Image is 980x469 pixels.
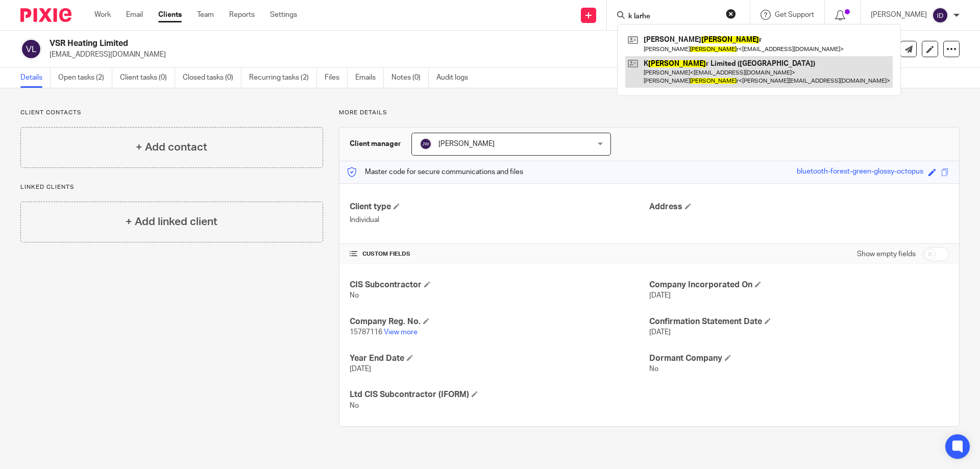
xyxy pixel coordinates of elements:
[350,353,649,364] h4: Year End Date
[350,202,649,212] h4: Client type
[20,68,51,88] a: Details
[50,38,667,49] h2: VSR Heating Limited
[158,10,182,20] a: Clients
[350,292,359,299] span: No
[627,12,719,21] input: Search
[797,166,923,178] div: bluetooth-forest-green-glossy-octopus
[347,167,523,177] p: Master code for secure communications and files
[350,316,649,327] h4: Company Reg. No.
[270,10,297,20] a: Settings
[20,38,42,60] img: svg%3E
[249,68,317,88] a: Recurring tasks (2)
[649,329,671,336] span: [DATE]
[350,402,359,409] span: No
[649,202,949,212] h4: Address
[350,139,401,149] h3: Client manager
[339,109,960,117] p: More details
[932,7,948,23] img: svg%3E
[355,68,384,88] a: Emails
[726,9,736,19] button: Clear
[325,68,348,88] a: Files
[197,10,214,20] a: Team
[871,10,927,20] p: [PERSON_NAME]
[391,68,429,88] a: Notes (0)
[120,68,175,88] a: Client tasks (0)
[649,292,671,299] span: [DATE]
[649,365,658,373] span: No
[649,280,949,290] h4: Company Incorporated On
[126,214,217,230] h4: + Add linked client
[126,10,143,20] a: Email
[438,140,495,147] span: [PERSON_NAME]
[649,316,949,327] h4: Confirmation Statement Date
[857,249,916,259] label: Show empty fields
[94,10,111,20] a: Work
[20,8,71,22] img: Pixie
[436,68,476,88] a: Audit logs
[350,215,649,225] p: Individual
[20,109,323,117] p: Client contacts
[50,50,821,60] p: [EMAIL_ADDRESS][DOMAIN_NAME]
[229,10,255,20] a: Reports
[420,138,432,150] img: svg%3E
[775,11,814,18] span: Get Support
[350,365,371,373] span: [DATE]
[58,68,112,88] a: Open tasks (2)
[136,139,207,155] h4: + Add contact
[350,329,382,336] span: 15787116
[350,250,649,258] h4: CUSTOM FIELDS
[20,183,323,191] p: Linked clients
[384,329,418,336] a: View more
[649,353,949,364] h4: Dormant Company
[183,68,241,88] a: Closed tasks (0)
[350,280,649,290] h4: CIS Subcontractor
[350,389,649,400] h4: Ltd CIS Subcontractor (IFORM)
